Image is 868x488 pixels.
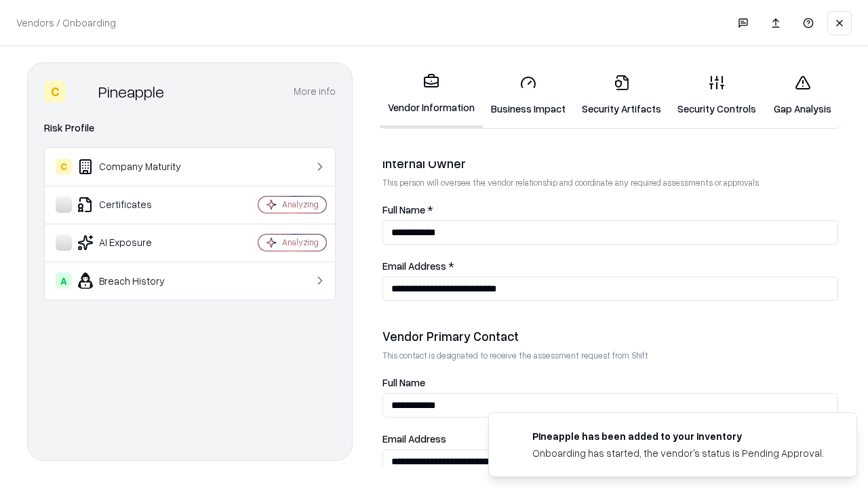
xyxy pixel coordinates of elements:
label: Full Name [382,378,838,388]
label: Email Address * [382,261,838,271]
label: Full Name * [382,205,838,215]
a: Security Artifacts [574,64,669,127]
div: Vendor Primary Contact [382,328,838,344]
a: Business Impact [483,64,574,127]
div: A [56,272,72,289]
div: C [56,159,72,175]
div: Breach History [56,272,218,289]
div: Certificates [56,197,218,213]
a: Gap Analysis [764,64,841,127]
a: Vendor Information [380,62,483,128]
label: Email Address [382,434,838,444]
button: More info [294,79,336,104]
a: Security Controls [669,64,764,127]
div: Analyzing [282,237,319,248]
div: Risk Profile [44,120,336,136]
div: Pineapple [98,81,164,102]
img: Pineapple [71,81,93,102]
img: pineappleenergy.com [505,429,521,445]
div: C [44,81,66,102]
p: Vendors / Onboarding [16,16,116,30]
p: This contact is designated to receive the assessment request from Shift [382,350,838,361]
p: This person will oversee the vendor relationship and coordinate any required assessments or appro... [382,177,838,188]
div: Company Maturity [56,159,218,175]
div: Pineapple has been added to your inventory [532,429,824,443]
div: Analyzing [282,199,319,210]
div: AI Exposure [56,235,218,251]
div: Onboarding has started, the vendor's status is Pending Approval. [532,446,824,460]
div: Internal Owner [382,155,838,171]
